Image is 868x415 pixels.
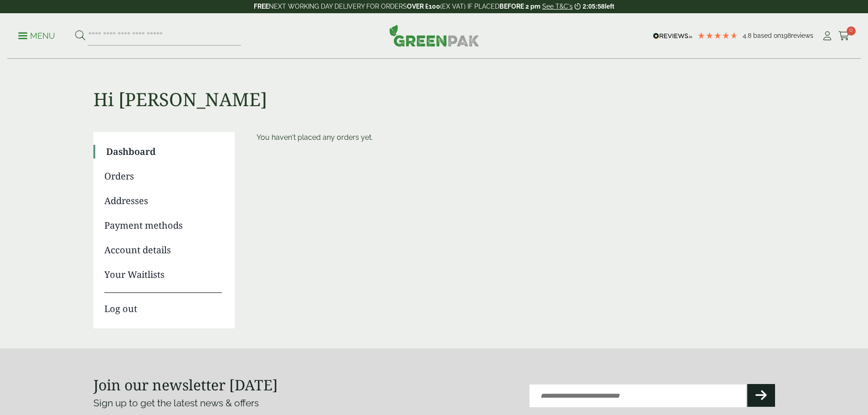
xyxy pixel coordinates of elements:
span: 4.8 [743,32,753,39]
a: Addresses [104,194,222,208]
span: 2:05:58 [583,3,605,10]
div: 4.79 Stars [697,31,738,40]
strong: OVER £100 [407,3,440,10]
strong: BEFORE 2 pm [499,3,540,10]
a: Account details [104,243,222,257]
p: Sign up to get the latest news & offers [93,396,400,410]
a: Log out [104,292,222,316]
i: My Account [822,31,833,41]
span: Based on [753,32,781,39]
a: Dashboard [106,145,222,159]
strong: Join our newsletter [DATE] [93,375,278,395]
strong: FREE [254,3,269,10]
span: 0 [847,26,856,36]
img: GreenPak Supplies [389,25,479,46]
a: Payment methods [104,219,222,232]
i: Cart [838,31,850,41]
p: Menu [18,31,55,41]
a: Menu [18,31,55,40]
a: Your Waitlists [104,268,222,282]
h1: Hi [PERSON_NAME] [93,59,775,110]
span: 198 [781,32,791,39]
a: Orders [104,169,222,183]
span: reviews [791,32,813,39]
img: REVIEWS.io [653,33,693,39]
a: See T&C's [542,3,573,10]
a: 0 [838,29,850,43]
span: left [605,3,614,10]
p: You haven't placed any orders yet. [257,132,775,143]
